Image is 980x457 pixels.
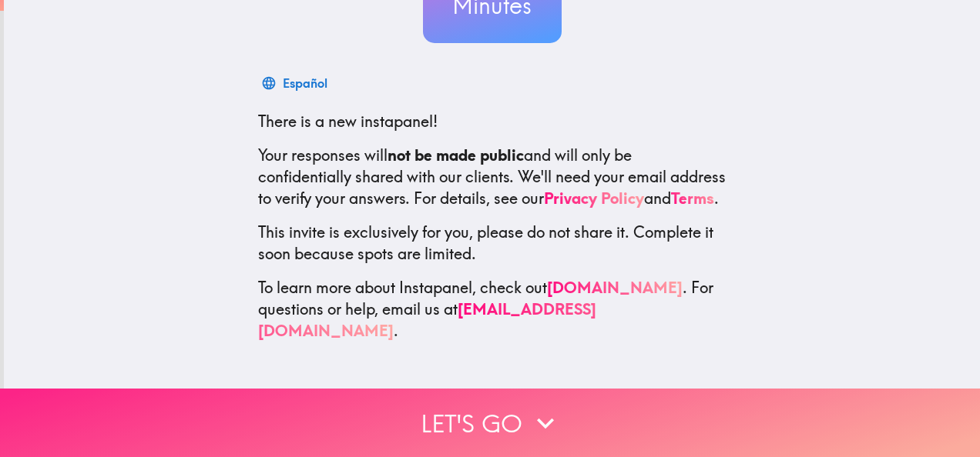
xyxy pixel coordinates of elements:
[258,112,438,131] span: There is a new instapanel!
[258,222,727,265] p: This invite is exclusively for you, please do not share it. Complete it soon because spots are li...
[258,68,334,98] button: Español
[388,145,524,165] b: not be made public
[258,299,596,340] a: [EMAIL_ADDRESS][DOMAIN_NAME]
[258,277,727,342] p: To learn more about Instapanel, check out . For questions or help, email us at .
[544,188,644,208] a: Privacy Policy
[547,278,683,297] a: [DOMAIN_NAME]
[258,145,727,209] p: Your responses will and will only be confidentially shared with our clients. We'll need your emai...
[283,72,327,94] div: Español
[671,188,714,208] a: Terms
